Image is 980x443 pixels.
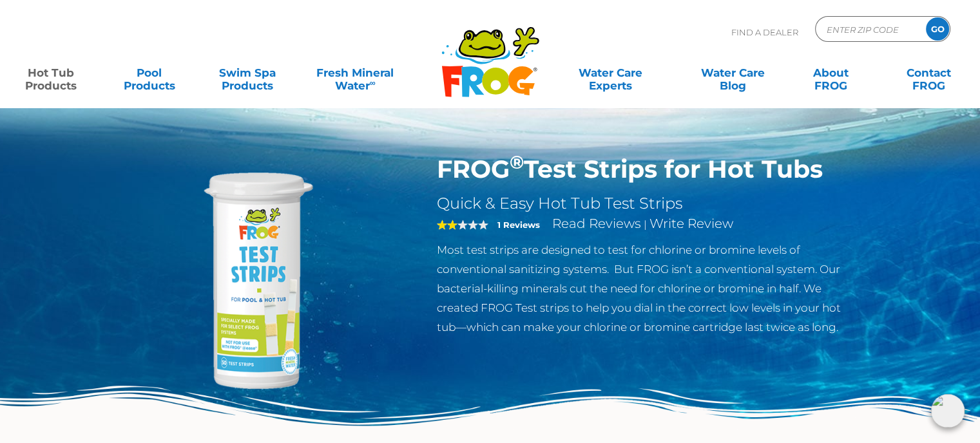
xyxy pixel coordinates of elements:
[793,60,869,86] a: AboutFROG
[437,194,858,213] h2: Quick & Easy Hot Tub Test Strips
[644,218,647,231] span: |
[931,394,965,428] img: openIcon
[111,60,187,86] a: PoolProducts
[307,60,403,86] a: Fresh MineralWater∞
[891,60,967,86] a: ContactFROG
[209,60,285,86] a: Swim SpaProducts
[123,155,381,412] img: Frog-Test-Strip-bottle-e1609632768520.png
[552,216,641,231] a: Read Reviews
[510,151,524,173] sup: ®
[13,60,89,86] a: Hot TubProducts
[548,60,673,86] a: Water CareExperts
[926,17,949,41] input: GO
[437,240,858,337] p: Most test strips are designed to test for chlorine or bromine levels of conventional sanitizing s...
[731,16,798,48] p: Find A Dealer
[437,220,457,230] span: 2
[497,220,540,230] strong: 1 Reviews
[825,20,912,39] input: Zip Code Form
[369,78,375,88] sup: ∞
[695,60,771,86] a: Water CareBlog
[649,216,733,231] a: Write Review
[437,155,858,184] h1: FROG Test Strips for Hot Tubs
